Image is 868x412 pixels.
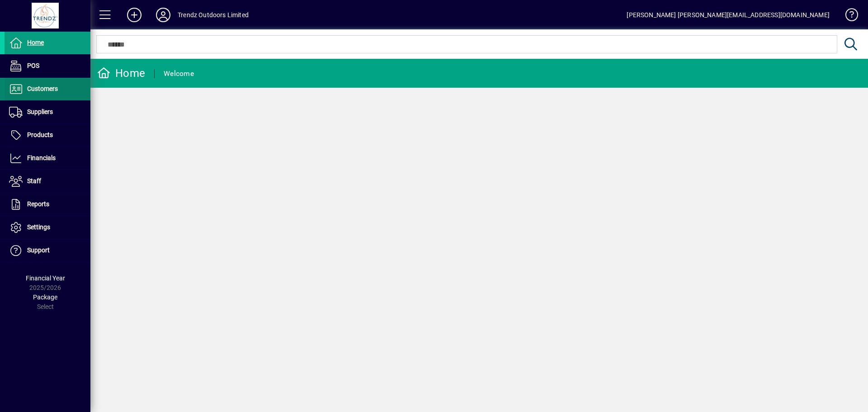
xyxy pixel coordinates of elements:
a: POS [5,55,90,77]
button: Add [120,7,149,23]
div: Home [97,66,145,81]
a: Support [5,239,90,262]
a: Suppliers [5,101,90,123]
span: Financials [27,154,56,161]
span: Support [27,246,50,254]
div: [PERSON_NAME] [PERSON_NAME][EMAIL_ADDRESS][DOMAIN_NAME] [627,8,830,22]
div: Trendz Outdoors Limited [178,8,249,22]
span: Reports [27,200,49,208]
span: Financial Year [26,275,65,282]
span: POS [27,62,39,69]
span: Home [27,39,44,46]
a: Products [5,124,90,147]
span: Staff [27,177,41,185]
div: Welcome [164,66,194,81]
a: Staff [5,170,90,193]
span: Package [33,294,57,301]
span: Customers [27,85,58,92]
a: Financials [5,147,90,170]
span: Settings [27,223,50,231]
a: Settings [5,216,90,239]
span: Products [27,131,53,138]
button: Profile [149,7,178,23]
span: Suppliers [27,108,53,115]
a: Knowledge Base [839,2,857,31]
a: Reports [5,193,90,216]
a: Customers [5,78,90,100]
